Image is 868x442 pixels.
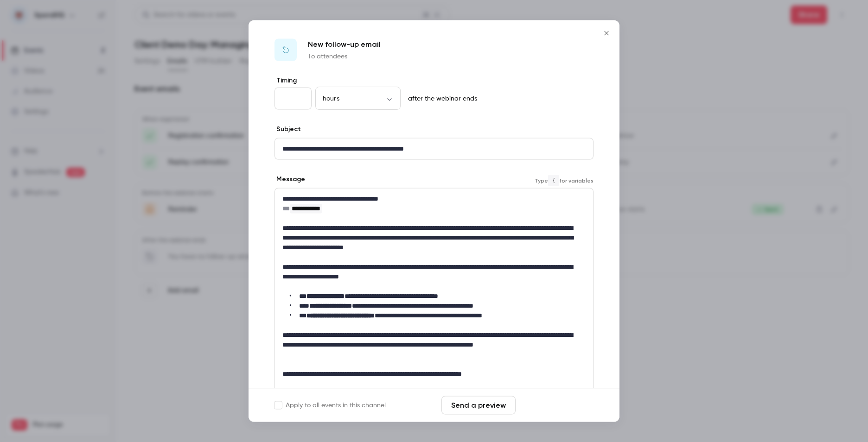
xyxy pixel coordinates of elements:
span: Type for variables [535,175,594,186]
label: Apply to all events in this channel [274,401,386,410]
p: To attendees [308,52,381,61]
label: Timing [274,76,594,85]
div: editor [275,139,593,159]
button: Save changes [519,396,594,415]
button: Close [597,24,616,43]
label: Message [274,175,305,184]
code: { [548,175,559,186]
div: hours [315,94,401,103]
div: editor [275,189,593,404]
p: New follow-up email [308,39,381,50]
label: Subject [274,125,301,134]
button: Send a preview [441,396,516,415]
p: after the webinar ends [404,94,477,103]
